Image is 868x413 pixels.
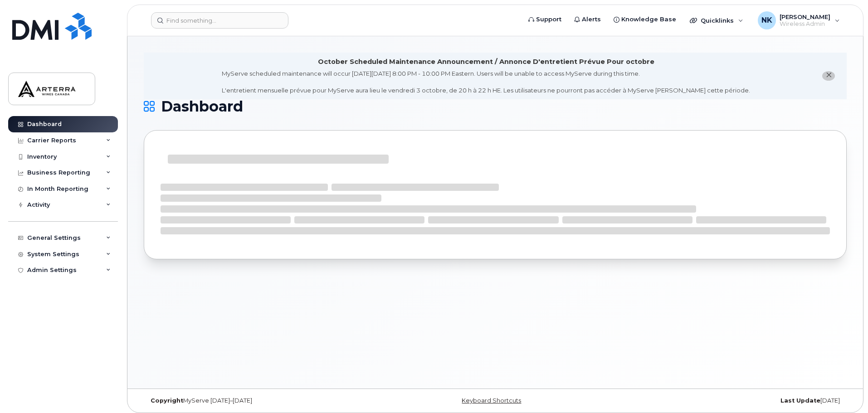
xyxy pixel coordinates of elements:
[612,397,847,404] div: [DATE]
[780,397,820,404] strong: Last Update
[822,71,835,81] button: close notification
[151,397,183,404] strong: Copyright
[144,397,378,404] div: MyServe [DATE]–[DATE]
[318,57,654,67] div: October Scheduled Maintenance Announcement / Annonce D'entretient Prévue Pour octobre
[222,69,750,95] div: MyServe scheduled maintenance will occur [DATE][DATE] 8:00 PM - 10:00 PM Eastern. Users will be u...
[462,397,521,404] a: Keyboard Shortcuts
[161,100,243,113] span: Dashboard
